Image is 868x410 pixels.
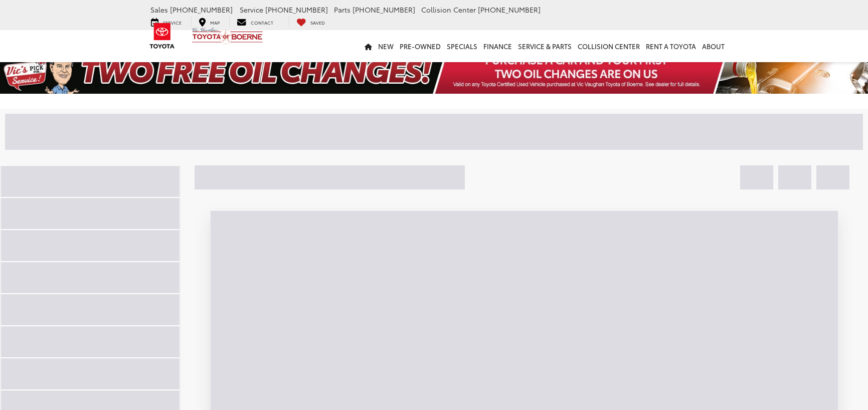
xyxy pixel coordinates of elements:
[575,30,643,62] a: Collision Center
[192,27,263,45] img: Vic Vaughan Toyota of Boerne
[240,5,263,15] span: Service
[375,30,397,62] a: New
[143,17,189,27] a: Service
[480,30,515,62] a: Finance
[150,5,168,15] span: Sales
[643,30,699,62] a: Rent a Toyota
[353,5,415,15] span: [PHONE_NUMBER]
[478,5,541,15] span: [PHONE_NUMBER]
[515,30,575,62] a: Service & Parts: Opens in a new tab
[191,17,227,27] a: Map
[265,5,328,15] span: [PHONE_NUMBER]
[397,30,444,62] a: Pre-Owned
[362,30,375,62] a: Home
[289,17,332,27] a: My Saved Vehicles
[229,17,281,27] a: Contact
[143,20,181,52] img: Toyota
[444,30,480,62] a: Specials
[334,5,351,15] span: Parts
[421,5,476,15] span: Collision Center
[170,5,233,15] span: [PHONE_NUMBER]
[699,30,728,62] a: About
[310,19,325,26] span: Saved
